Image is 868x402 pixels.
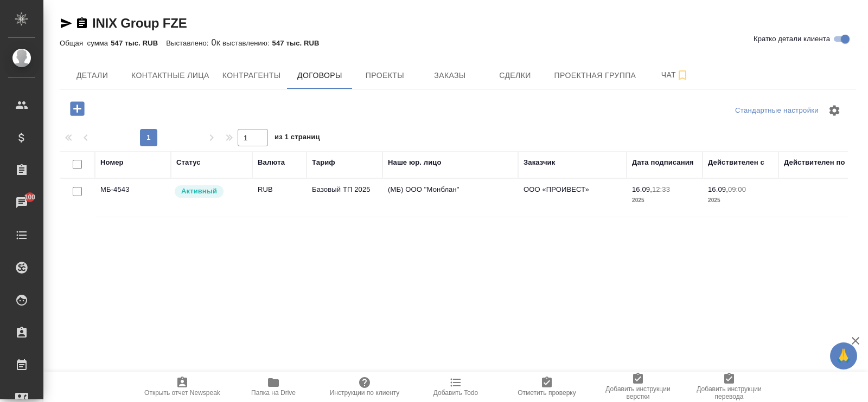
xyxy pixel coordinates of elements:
[652,185,670,193] p: 12:33
[830,342,857,369] button: 🙏
[60,39,111,47] p: Общая сумма
[131,69,209,82] span: Контактные лица
[433,389,478,397] span: Добавить Todo
[359,69,411,82] span: Проекты
[632,185,652,193] p: 16.09,
[708,157,764,168] div: Действителен с
[388,157,442,168] div: Наше юр. лицо
[144,389,220,397] span: Открыть отчет Newspeak
[784,157,845,168] div: Действителен по
[62,98,92,120] button: Добавить договор
[690,385,768,400] span: Добавить инструкции перевода
[708,185,728,193] p: 16.09,
[728,185,746,193] p: 09:00
[319,372,410,402] button: Инструкции по клиенту
[424,69,476,82] span: Заказы
[518,389,576,397] span: Отметить проверку
[95,179,171,217] td: МБ-4543
[222,69,281,82] span: Контрагенты
[75,17,88,30] button: Скопировать ссылку
[489,69,541,82] span: Сделки
[166,39,211,47] p: Выставлено:
[834,345,853,367] span: 🙏
[592,372,684,402] button: Добавить инструкции верстки
[92,16,187,30] a: INIX Group FZE
[410,372,501,402] button: Добавить Todo
[524,157,555,168] div: Заказчик
[632,157,694,168] div: Дата подписания
[216,39,272,47] p: К выставлению:
[330,389,400,397] span: Инструкции по клиенту
[3,189,41,216] a: 100
[684,372,775,402] button: Добавить инструкции перевода
[599,385,677,400] span: Добавить инструкции верстки
[258,157,285,168] div: Валюта
[100,157,124,168] div: Номер
[293,69,346,82] span: Договоры
[18,192,42,203] span: 100
[252,179,307,217] td: RUB
[732,102,821,119] div: split button
[251,389,296,397] span: Папка на Drive
[554,69,636,82] span: Проектная группа
[111,39,166,47] p: 547 тыс. RUB
[524,184,621,195] p: ООО «ПРОИВЕСТ»
[275,131,320,146] span: из 1 страниц
[272,39,328,47] p: 547 тыс. RUB
[708,195,773,206] p: 2025
[632,195,697,206] p: 2025
[676,69,689,82] svg: Подписаться
[312,157,335,168] div: Тариф
[382,179,518,217] td: (МБ) ООО "Монблан"
[176,157,201,168] div: Статус
[307,179,382,217] td: Базовый ТП 2025
[649,68,701,82] span: Чат
[501,372,592,402] button: Отметить проверку
[754,34,830,44] span: Кратко детали клиента
[137,372,228,402] button: Открыть отчет Newspeak
[60,36,856,49] div: 0
[228,372,319,402] button: Папка на Drive
[181,186,217,197] p: Активный
[821,98,847,124] span: Настроить таблицу
[60,17,73,30] button: Скопировать ссылку для ЯМессенджера
[66,69,118,82] span: Детали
